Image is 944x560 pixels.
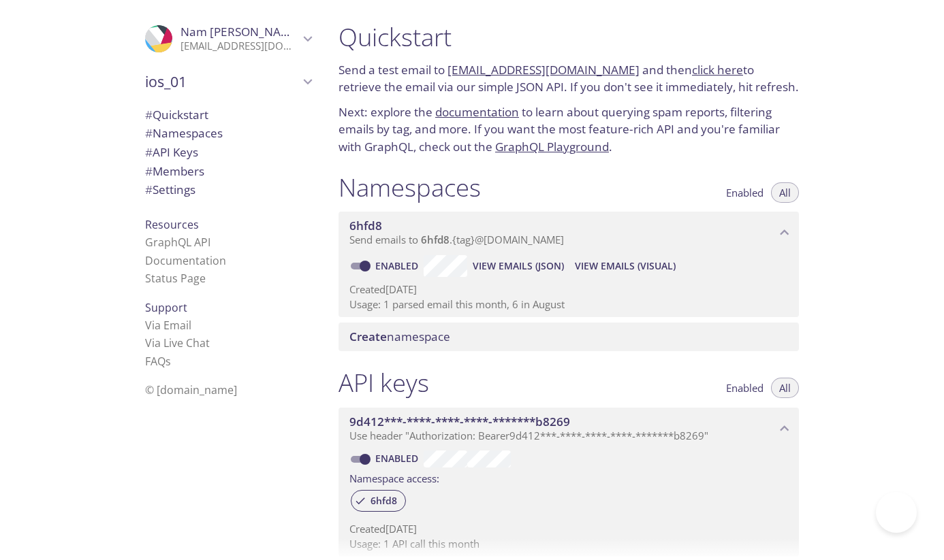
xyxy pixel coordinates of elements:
[145,318,191,333] a: Via Email
[134,124,322,143] div: Namespaces
[349,233,564,246] span: Send emails to . {tag} @[DOMAIN_NAME]
[145,144,198,160] span: API Keys
[718,378,772,398] button: Enabled
[145,382,237,397] span: © [DOMAIN_NAME]
[351,490,406,512] div: 6hfd8
[145,253,226,268] a: Documentation
[362,495,405,507] span: 6hfd8
[349,218,382,233] span: 6hfd8
[134,180,322,199] div: Team Settings
[145,163,153,179] span: #
[145,163,204,179] span: Members
[339,103,799,156] p: Next: explore the to learn about querying spam reports, filtering emails by tag, and more. If you...
[495,139,609,154] a: GraphQL Playground
[339,323,799,351] div: Create namespace
[134,64,322,99] div: ios_01
[692,62,743,78] a: click here
[349,537,788,551] p: Usage: 1 API call this month
[145,300,187,315] span: Support
[435,104,519,120] a: documentation
[373,259,424,272] a: Enabled
[145,125,153,141] span: #
[349,522,788,536] p: Created [DATE]
[145,107,153,122] span: #
[145,335,210,350] a: Via Live Chat
[473,258,564,274] span: View Emails (JSON)
[339,367,429,398] h1: API keys
[467,255,569,277] button: View Emails (JSON)
[575,258,676,274] span: View Emails (Visual)
[145,125,223,141] span: Namespaces
[349,329,387,344] span: Create
[134,16,322,61] div: Nam Kevin
[349,467,439,487] label: Namespace access:
[180,39,299,53] p: [EMAIL_ADDRESS][DOMAIN_NAME]
[349,297,788,312] p: Usage: 1 parsed email this month, 6 in August
[145,182,195,197] span: Settings
[339,61,799,96] p: Send a test email to and then to retrieve the email via our simple JSON API. If you don't see it ...
[718,182,772,203] button: Enabled
[145,182,153,197] span: #
[166,354,171,369] span: s
[349,329,450,344] span: namespace
[145,271,206,286] a: Status Page
[421,233,450,246] span: 6hfd8
[180,24,302,39] span: Nam [PERSON_NAME]
[771,182,799,203] button: All
[134,105,322,125] div: Quickstart
[145,72,299,91] span: ios_01
[134,143,322,162] div: API Keys
[339,212,799,254] div: 6hfd8 namespace
[771,378,799,398] button: All
[145,107,208,122] span: Quickstart
[145,235,210,250] a: GraphQL API
[339,22,799,52] h1: Quickstart
[447,62,640,78] a: [EMAIL_ADDRESS][DOMAIN_NAME]
[145,144,153,160] span: #
[876,492,917,533] iframe: Help Scout Beacon - Open
[349,282,788,297] p: Created [DATE]
[145,217,199,232] span: Resources
[569,255,681,277] button: View Emails (Visual)
[373,452,424,465] a: Enabled
[134,162,322,181] div: Members
[145,354,171,369] a: FAQ
[339,172,481,203] h1: Namespaces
